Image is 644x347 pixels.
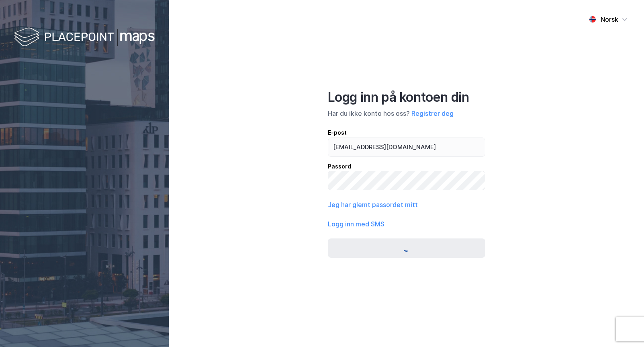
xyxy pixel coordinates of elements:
div: E-post [328,128,485,138]
div: Logg inn på kontoen din [328,89,485,105]
img: logo-white.f07954bde2210d2a523dddb988cd2aa7.svg [14,26,155,49]
button: Logg inn med SMS [328,219,384,229]
div: Norsk [601,14,618,24]
div: Passord [328,162,485,171]
div: Har du ikke konto hos oss? [328,109,485,118]
button: Jeg har glemt passordet mitt [328,200,418,209]
button: Registrer deg [411,109,454,118]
